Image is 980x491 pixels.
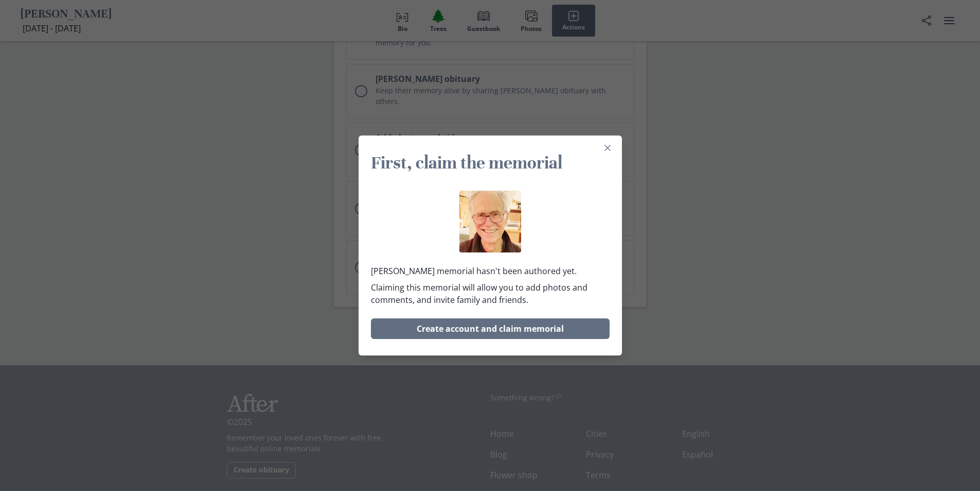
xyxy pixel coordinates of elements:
[371,265,610,277] p: [PERSON_NAME] memorial hasn't been authored yet.
[459,191,521,252] img: Vincent Byron Taylor
[599,140,616,156] button: Close
[371,152,610,174] h2: First, claim the memorial
[371,318,610,339] button: Create account and claim memorial
[371,281,610,306] p: Claiming this memorial will allow you to add photos and comments, and invite family and friends.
